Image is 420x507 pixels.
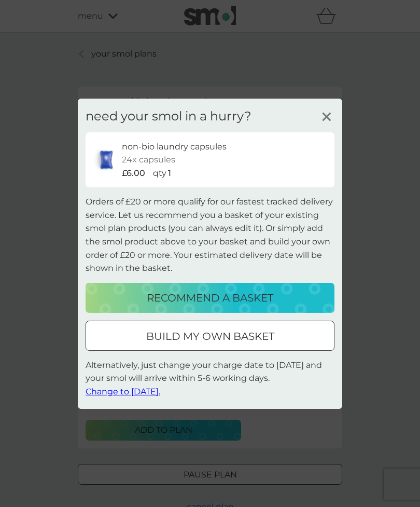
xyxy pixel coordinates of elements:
[86,359,334,399] p: Alternatively, just change your charge date to [DATE] and your smol will arrive within 5-6 workin...
[86,195,334,275] p: Orders of £20 or more qualify for our fastest tracked delivery service. Let us recommend you a ba...
[86,321,334,351] button: build my own basket
[86,108,251,124] h3: need your smol in a hurry?
[122,167,145,180] p: £6.00
[153,167,166,180] p: qty
[122,140,227,153] p: non-bio laundry capsules
[122,153,175,167] p: 24x capsules
[168,167,171,180] p: 1
[146,328,274,345] p: build my own basket
[86,283,334,313] button: recommend a basket
[147,290,273,306] p: recommend a basket
[86,387,160,396] span: Change to [DATE].
[86,385,160,399] button: Change to [DATE].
